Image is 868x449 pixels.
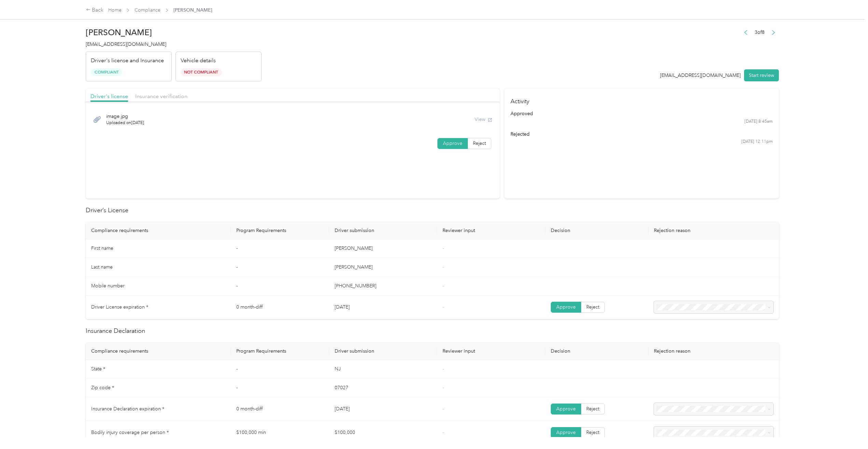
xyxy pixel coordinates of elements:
div: [EMAIL_ADDRESS][DOMAIN_NAME] [660,72,741,79]
span: Approve [556,430,576,435]
td: 0 month-diff [231,397,329,421]
span: First name [91,245,113,251]
span: - [443,304,444,310]
p: Driver's license and Insurance [91,57,164,65]
span: - [443,430,444,435]
span: Approve [443,140,462,146]
td: - [231,258,329,277]
td: Last name [86,258,231,277]
span: Reject [586,304,599,310]
span: Approve [556,406,576,412]
td: $100,000 min [231,421,329,445]
span: - [443,245,444,251]
td: - [231,239,329,258]
th: Driver submission [329,222,437,239]
span: - [443,264,444,270]
span: Mobile number [91,283,125,289]
th: Rejection reason [648,222,779,239]
span: - [443,406,444,412]
span: Uploaded on [DATE] [106,120,144,126]
time: [DATE] 12:11pm [741,139,773,145]
td: NJ [329,360,437,379]
span: image.jpg [106,113,144,120]
span: Driver's license [90,93,128,99]
th: Compliance requirements [86,343,231,360]
a: Compliance [135,7,160,13]
span: - [443,385,444,391]
span: Compliant [91,68,122,76]
span: Driver License expiration * [91,304,148,310]
div: rejected [510,131,773,138]
iframe: Everlance-gr Chat Button Frame [830,411,868,449]
div: Back [86,6,104,14]
span: - [443,366,444,372]
td: Mobile number [86,277,231,296]
span: Reject [586,430,599,435]
button: Start review [744,69,779,81]
td: - [231,277,329,296]
h2: [PERSON_NAME] [86,28,262,37]
span: Reject [473,140,486,146]
span: Approve [556,304,576,310]
h2: Insurance Declaration [86,326,779,336]
span: State * [91,366,105,372]
span: Reject [586,406,599,412]
span: Bodily injury coverage per person * [91,430,169,435]
td: [DATE] [329,397,437,421]
span: [EMAIL_ADDRESS][DOMAIN_NAME] [86,41,166,47]
td: Bodily injury coverage per person * [86,421,231,445]
td: First name [86,239,231,258]
span: Insurance Declaration expiration * [91,406,164,412]
td: [PHONE_NUMBER] [329,277,437,296]
td: Driver License expiration * [86,296,231,319]
span: Zip code * [91,385,114,391]
span: 3 of 8 [755,29,765,36]
td: 07027 [329,379,437,397]
th: Program Requirements [231,222,329,239]
td: [DATE] [329,296,437,319]
span: Insurance verification [135,93,187,99]
th: Program Requirements [231,343,329,360]
th: Compliance requirements [86,222,231,239]
td: Insurance Declaration expiration * [86,397,231,421]
td: [PERSON_NAME] [329,239,437,258]
time: [DATE] 8:45am [744,119,773,125]
span: Last name [91,264,113,270]
th: Decision [545,343,648,360]
th: Rejection reason [648,343,779,360]
td: [PERSON_NAME] [329,258,437,277]
th: Reviewer input [437,343,545,360]
th: Decision [545,222,648,239]
span: Not Compliant [181,68,222,76]
td: Zip code * [86,379,231,397]
td: $100,000 [329,421,437,445]
h4: Activity [504,89,779,110]
div: approved [510,110,773,117]
span: - [443,283,444,289]
td: - [231,379,329,397]
p: Vehicle details [181,57,216,65]
th: Reviewer input [437,222,545,239]
th: Driver submission [329,343,437,360]
td: - [231,360,329,379]
td: State * [86,360,231,379]
td: 0 month-diff [231,296,329,319]
h2: Driver’s License [86,206,779,215]
a: Home [108,7,122,13]
span: [PERSON_NAME] [173,6,212,14]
